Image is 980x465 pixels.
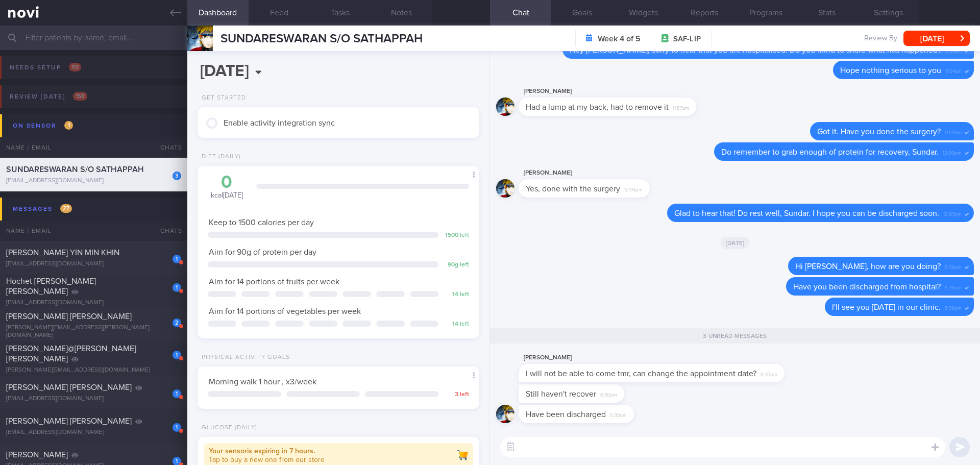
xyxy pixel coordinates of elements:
span: 12:07pm [943,208,962,218]
div: 90 g left [444,261,469,269]
div: Diet (Daily) [198,153,241,161]
span: 113 [69,63,81,71]
div: Needs setup [7,61,84,75]
div: 0 [208,174,246,191]
span: 1 [64,121,73,130]
div: 1 [173,389,181,398]
span: Glad to hear that! Do rest well, Sundar. I hope you can be discharged soon. [674,209,939,217]
span: Morning walk 1 hour , x3/week [209,378,316,386]
span: SUNDARESWARAN S/O SATHAPPAH [220,33,423,45]
span: Have you been discharged from hospital? [793,283,941,291]
span: Aim for 90g of protein per day [209,248,316,256]
span: Had a lump at my back, had to remove it [526,103,669,111]
div: 1500 left [444,232,469,239]
div: [EMAIL_ADDRESS][DOMAIN_NAME] [6,299,181,307]
div: On sensor [10,119,76,133]
span: 11:54am [945,65,962,75]
div: [EMAIL_ADDRESS][DOMAIN_NAME] [6,260,181,268]
div: Glucose (Daily) [198,424,257,432]
div: [EMAIL_ADDRESS][DOMAIN_NAME] [6,395,181,403]
span: Still haven't recover [526,390,596,398]
div: [PERSON_NAME] [519,352,815,364]
span: Keep to 1500 calories per day [209,218,314,227]
div: 3 [173,172,181,180]
span: [PERSON_NAME] [PERSON_NAME] [6,383,132,391]
span: [PERSON_NAME] [6,451,68,459]
div: 3 left [444,391,469,399]
span: Aim for 14 portions of fruits per week [209,278,339,286]
span: 11:59am [945,127,962,136]
span: SAF-LIP [673,34,701,44]
div: Review [DATE] [7,90,90,104]
span: I will not be able to come tmr, can change the appointment date? [526,370,756,378]
span: 6:30pm [610,409,627,419]
div: kcal [DATE] [208,174,246,201]
span: [PERSON_NAME] [PERSON_NAME] [6,417,132,425]
div: Chats [146,221,187,241]
span: 5:39pm [945,282,962,291]
span: Do remember to grab enough of protein for recovery, Sundar. [721,148,939,156]
span: Review By [864,34,897,43]
span: 158 [73,92,87,101]
strong: Week 4 of 5 [598,34,641,44]
span: SUNDARESWARAN S/O SATHAPPAH [6,165,144,174]
span: [DATE] [721,237,750,249]
span: 5:39pm [945,302,962,312]
span: [PERSON_NAME] YIN MIN KHIN [6,249,119,257]
span: 6:30pm [761,369,777,378]
span: Have been discharged [526,410,606,419]
button: [DATE] [903,31,970,46]
div: 1 [173,255,181,263]
span: 6:30pm [600,389,617,399]
div: 1 [173,423,181,432]
div: 14 left [444,291,469,299]
span: 12:04pm [624,184,643,193]
div: [EMAIL_ADDRESS][DOMAIN_NAME] [6,177,181,185]
span: Got it. Have you done the surgery? [817,128,941,136]
div: [PERSON_NAME][EMAIL_ADDRESS][PERSON_NAME][DOMAIN_NAME] [6,324,181,339]
span: Yes, done with the surgery [526,185,620,193]
div: Messages [10,202,75,216]
span: I'll see you [DATE] in our clinic. [832,303,941,311]
div: 2 [173,319,181,327]
span: 11:57am [673,102,689,112]
div: 1 [173,351,181,359]
span: 12:00pm [943,147,962,157]
span: [PERSON_NAME]@[PERSON_NAME] [PERSON_NAME] [6,345,136,363]
div: [PERSON_NAME][EMAIL_ADDRESS][DOMAIN_NAME] [6,366,181,374]
div: Get Started [198,94,246,102]
span: 27 [60,204,72,213]
span: Hope nothing serious to you [840,66,941,75]
div: 14 left [444,321,469,328]
span: Hochet [PERSON_NAME] [PERSON_NAME] [6,277,96,296]
div: [EMAIL_ADDRESS][DOMAIN_NAME] [6,429,181,436]
div: Physical Activity Goals [198,354,290,361]
span: Hi [PERSON_NAME], how are you doing? [795,262,941,271]
div: Chats [146,137,187,158]
span: 5:39pm [945,261,962,271]
div: [PERSON_NAME] [519,85,727,97]
span: [PERSON_NAME] [PERSON_NAME] [6,312,132,321]
span: Aim for 14 portions of vegetables per week [209,307,361,315]
div: [PERSON_NAME] [519,167,680,179]
div: 1 [173,283,181,292]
